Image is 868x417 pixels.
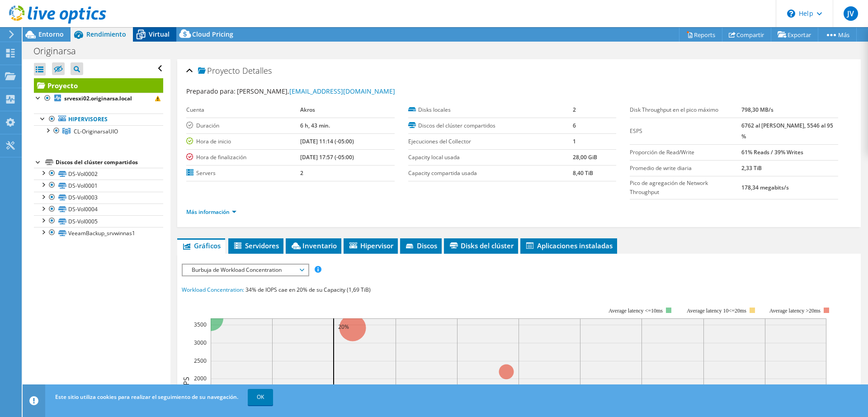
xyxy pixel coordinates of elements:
span: Discos [405,241,437,250]
span: Burbuja de Workload Concentration [187,265,303,275]
b: srvesxi02.originarsa.local [64,95,132,102]
a: VeeamBackup_srvwinnas1 [34,227,163,239]
b: 6 [573,122,576,129]
a: Proyecto [34,78,163,93]
tspan: Average latency 10<=20ms [687,308,746,314]
span: Workload Concentration: [182,286,244,294]
text: 2500 [194,357,207,365]
a: CL-OriginarsaUIO [34,125,163,137]
a: OK [248,389,273,405]
a: srvesxi02.originarsa.local [34,93,163,104]
a: Reports [679,28,722,42]
span: Virtual [149,30,170,38]
a: Más [818,28,857,42]
span: Gráficos [182,241,221,250]
text: 20% [338,323,349,331]
span: CL-OriginarsaUIO [74,128,118,135]
span: Aplicaciones instaladas [525,241,613,250]
label: Pico de agregación de Network Throughput [630,179,741,197]
tspan: Average latency <=10ms [609,308,663,314]
label: Servers [186,169,300,178]
a: DS-Vol0003 [34,192,163,204]
a: DS-Vol0001 [34,180,163,191]
a: DS-Vol0004 [34,204,163,215]
span: JV [844,6,858,21]
a: [EMAIL_ADDRESS][DOMAIN_NAME] [289,87,395,95]
text: 3500 [194,321,207,328]
a: DS-Vol0005 [34,215,163,227]
b: 2 [300,169,303,177]
b: [DATE] 11:14 (-05:00) [300,137,354,145]
span: Hipervisor [348,241,393,250]
label: Disks locales [408,105,573,114]
b: 2 [573,106,576,114]
h1: Originarsa [29,46,90,56]
b: Akros [300,106,315,114]
b: 28,00 GiB [573,153,597,161]
text: Average latency >20ms [769,308,821,314]
span: 34% de IOPS cae en 20% de su Capacity (1,69 TiB) [245,286,371,294]
a: DS-Vol0002 [34,168,163,180]
label: Capacity local usada [408,153,573,162]
b: 1 [573,137,576,145]
label: Discos del clúster compartidos [408,121,573,130]
svg: \n [787,9,795,18]
b: 8,40 TiB [573,169,593,177]
label: Cuenta [186,105,300,114]
span: Proyecto [198,66,240,76]
label: Capacity compartida usada [408,169,573,178]
span: [PERSON_NAME], [237,87,395,95]
a: Hipervisores [34,114,163,125]
span: Inventario [290,241,337,250]
span: Cloud Pricing [192,30,233,38]
span: Entorno [38,30,64,38]
a: Exportar [771,28,818,42]
span: Este sitio utiliza cookies para realizar el seguimiento de su navegación. [55,393,238,401]
b: 6762 al [PERSON_NAME], 5546 al 95 % [741,122,833,140]
label: Preparado para: [186,87,236,95]
span: Rendimiento [86,30,126,38]
a: Más información [186,208,236,216]
b: 61% Reads / 39% Writes [741,148,803,156]
label: Ejecuciones del Collector [408,137,573,146]
span: Detalles [242,65,272,76]
label: Promedio de write diaria [630,164,741,173]
b: 2,33 TiB [741,164,762,172]
label: Hora de finalización [186,153,300,162]
b: 178,34 megabits/s [741,184,789,191]
text: 2000 [194,374,207,382]
span: Servidores [233,241,279,250]
label: Hora de inicio [186,137,300,146]
b: 6 h, 43 min. [300,122,330,129]
text: 3000 [194,339,207,346]
span: Disks del clúster [448,241,514,250]
b: [DATE] 17:57 (-05:00) [300,153,354,161]
b: 798,30 MB/s [741,106,774,114]
div: Discos del clúster compartidos [56,157,163,168]
label: ESPS [630,127,741,136]
label: Proporción de Read/Write [630,148,741,157]
label: Duración [186,121,300,130]
label: Disk Throughput en el pico máximo [630,105,741,114]
a: Compartir [722,28,771,42]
